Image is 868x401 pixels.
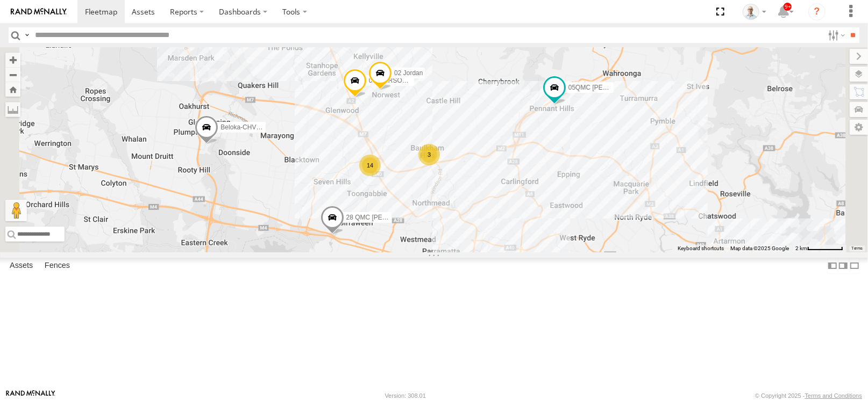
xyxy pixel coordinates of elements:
[6,390,55,401] a: Visit our Website
[792,245,846,252] button: Map Scale: 2 km per 63 pixels
[39,258,75,273] label: Fences
[5,53,20,67] button: Zoom in
[805,392,862,399] a: Terms and Conditions
[568,84,645,91] span: 05QMC [PERSON_NAME]
[755,392,862,399] div: © Copyright 2025 -
[852,246,863,251] a: Terms (opens in new tab)
[5,200,27,221] button: Drag Pegman onto the map to open Street View
[739,4,770,20] div: Kurt Byers
[418,144,440,165] div: 3
[808,3,826,20] i: ?
[394,69,423,77] span: 02 Jordan
[730,245,789,251] span: Map data ©2025 Google
[11,8,67,16] img: rand-logo.svg
[4,258,38,273] label: Assets
[827,258,838,273] label: Dock Summary Table to the Left
[5,102,20,117] label: Measure
[23,27,31,43] label: Search Query
[359,155,381,176] div: 14
[849,258,860,273] label: Hide Summary Table
[838,258,849,273] label: Dock Summary Table to the Right
[824,27,847,43] label: Search Filter Options
[850,120,868,135] label: Map Settings
[678,245,724,252] button: Keyboard shortcuts
[5,82,20,97] button: Zoom Home
[369,77,431,84] span: 01 [PERSON_NAME]
[346,214,425,221] span: 28 QMC [PERSON_NAME]
[5,67,20,82] button: Zoom out
[795,245,807,251] span: 2 km
[220,123,268,131] span: Beloka-CHV61N
[385,392,426,399] div: Version: 308.01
